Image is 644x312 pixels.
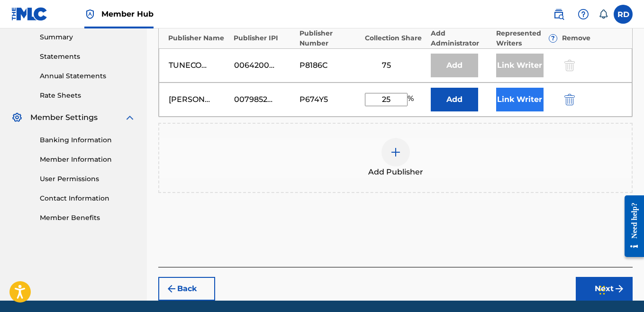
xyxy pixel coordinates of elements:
[11,7,48,21] img: MLC Logo
[299,28,360,48] div: Publisher Number
[431,88,478,111] button: Add
[124,112,136,123] img: expand
[168,33,229,43] div: Publisher Name
[496,28,557,48] div: Represented Writers
[30,112,98,123] span: Member Settings
[599,276,605,304] div: Drag
[166,283,177,294] img: 7ee5dd4eb1f8a8e3ef2f.svg
[599,9,608,19] div: Notifications
[40,213,136,223] a: Member Benefits
[40,135,136,145] a: Banking Information
[40,91,136,101] a: Rate Sheets
[158,277,215,301] button: Back
[11,112,23,123] img: Member Settings
[617,188,644,265] iframe: Resource Center
[40,71,136,81] a: Annual Statements
[562,33,623,43] div: Remove
[40,155,136,165] a: Member Information
[101,9,154,19] span: Member Hub
[614,5,633,24] div: User Menu
[40,174,136,184] a: User Permissions
[574,5,593,24] div: Help
[564,94,575,105] img: 12a2ab48e56ec057fbd8.svg
[578,9,589,20] img: help
[40,32,136,42] a: Summary
[496,88,544,111] button: Link Writer
[576,277,633,301] button: Next
[597,266,644,312] iframe: Chat Widget
[549,35,557,42] span: ?
[40,193,136,203] a: Contact Information
[408,93,416,106] span: %
[234,33,294,43] div: Publisher IPI
[431,28,491,48] div: Add Administrator
[390,147,401,158] img: add
[553,9,564,20] img: search
[365,33,426,43] div: Collection Share
[40,52,136,62] a: Statements
[368,166,423,178] span: Add Publisher
[84,9,96,20] img: Top Rightsholder
[549,5,568,24] a: Public Search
